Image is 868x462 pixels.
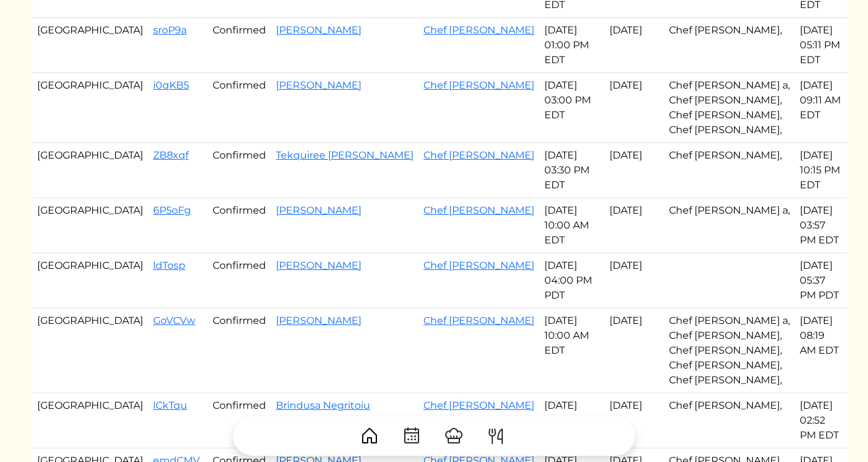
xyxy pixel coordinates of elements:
[153,204,191,216] a: 6P5oFg
[795,253,848,308] td: [DATE] 05:37 PM PDT
[153,79,189,91] a: i0qKB5
[153,149,188,161] a: ZB8xqf
[664,393,795,448] td: Chef [PERSON_NAME],
[423,149,534,161] a: Chef [PERSON_NAME]
[360,426,379,446] img: House-9bf13187bcbb5817f509fe5e7408150f90897510c4275e13d0d5fca38e0b5951.svg
[208,73,271,143] td: Confirmed
[276,24,361,36] a: [PERSON_NAME]
[664,18,795,73] td: Chef [PERSON_NAME],
[539,253,604,308] td: [DATE] 04:00 PM PDT
[32,393,148,448] td: [GEOGRAPHIC_DATA]
[539,73,604,143] td: [DATE] 03:00 PM EDT
[32,143,148,198] td: [GEOGRAPHIC_DATA]
[604,143,664,198] td: [DATE]
[32,253,148,308] td: [GEOGRAPHIC_DATA]
[276,79,361,91] a: [PERSON_NAME]
[539,198,604,253] td: [DATE] 10:00 AM EDT
[664,198,795,253] td: Chef [PERSON_NAME] a,
[795,393,848,448] td: [DATE] 02:52 PM EDT
[604,308,664,393] td: [DATE]
[604,393,664,448] td: [DATE]
[604,253,664,308] td: [DATE]
[423,315,534,326] a: Chef [PERSON_NAME]
[32,198,148,253] td: [GEOGRAPHIC_DATA]
[795,73,848,143] td: [DATE] 09:11 AM EDT
[208,393,271,448] td: Confirmed
[208,143,271,198] td: Confirmed
[208,198,271,253] td: Confirmed
[153,259,185,271] a: ldTosp
[664,73,795,143] td: Chef [PERSON_NAME] a, Chef [PERSON_NAME], Chef [PERSON_NAME], Chef [PERSON_NAME],
[604,73,664,143] td: [DATE]
[276,204,361,216] a: [PERSON_NAME]
[208,308,271,393] td: Confirmed
[32,18,148,73] td: [GEOGRAPHIC_DATA]
[423,79,534,91] a: Chef [PERSON_NAME]
[276,399,370,411] a: Brindusa Negritoiu
[795,18,848,73] td: [DATE] 05:11 PM EDT
[153,315,195,326] a: GoVCVw
[276,259,361,271] a: [PERSON_NAME]
[423,259,534,271] a: Chef [PERSON_NAME]
[423,24,534,36] a: Chef [PERSON_NAME]
[539,18,604,73] td: [DATE] 01:00 PM EDT
[604,198,664,253] td: [DATE]
[795,198,848,253] td: [DATE] 03:57 PM EDT
[423,399,534,411] a: Chef [PERSON_NAME]
[32,73,148,143] td: [GEOGRAPHIC_DATA]
[539,393,604,448] td: [DATE] 01:00 PM EDT
[423,204,534,216] a: Chef [PERSON_NAME]
[444,426,464,446] img: ChefHat-a374fb509e4f37eb0702ca99f5f64f3b6956810f32a249b33092029f8484b388.svg
[208,253,271,308] td: Confirmed
[32,308,148,393] td: [GEOGRAPHIC_DATA]
[276,315,361,326] a: [PERSON_NAME]
[664,308,795,393] td: Chef [PERSON_NAME] a, Chef [PERSON_NAME], Chef [PERSON_NAME], Chef [PERSON_NAME], Chef [PERSON_NA...
[208,18,271,73] td: Confirmed
[795,308,848,393] td: [DATE] 08:19 AM EDT
[604,18,664,73] td: [DATE]
[664,143,795,198] td: Chef [PERSON_NAME],
[539,308,604,393] td: [DATE] 10:00 AM EDT
[153,24,187,36] a: sroP9a
[402,426,422,446] img: CalendarDots-5bcf9d9080389f2a281d69619e1c85352834be518fbc73d9501aef674afc0d57.svg
[539,143,604,198] td: [DATE] 03:30 PM EDT
[486,426,506,446] img: ForkKnife-55491504ffdb50bab0c1e09e7649658475375261d09fd45db06cec23bce548bf.svg
[795,143,848,198] td: [DATE] 10:15 PM EDT
[153,399,187,411] a: lCkTqu
[276,149,414,161] a: Tekquiree [PERSON_NAME]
